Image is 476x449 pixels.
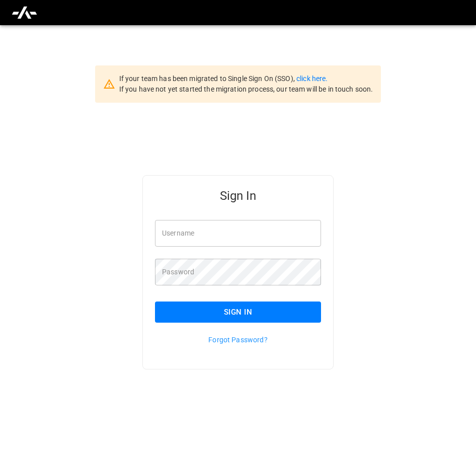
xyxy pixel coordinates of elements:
[155,335,321,345] p: Forgot Password?
[155,188,321,204] h5: Sign In
[11,3,38,22] img: ampcontrol.io logo
[296,74,328,83] a: click here.
[155,302,321,323] button: Sign In
[119,74,296,83] span: If your team has been migrated to Single Sign On (SSO),
[119,85,373,93] span: If you have not yet started the migration process, our team will be in touch soon.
